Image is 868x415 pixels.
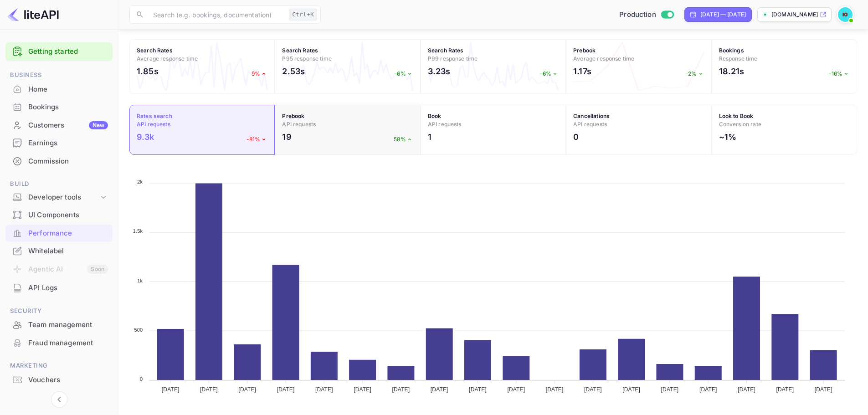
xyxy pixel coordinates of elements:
span: Response time [719,55,758,62]
tspan: [DATE] [354,386,371,393]
h2: 18.21s [719,65,745,77]
a: Team management [5,316,113,333]
strong: Prebook [282,113,304,119]
p: -81% [247,135,268,143]
h2: 0 [573,131,579,143]
div: Whitelabel [5,242,113,260]
div: Switch to Sandbox mode [616,10,677,20]
div: Bookings [28,102,108,113]
div: Earnings [5,134,113,152]
span: Conversion rate [719,121,761,128]
span: Average response time [573,55,634,62]
div: [DATE] — [DATE] [700,10,746,19]
div: UI Components [28,210,108,220]
div: Fraud management [28,338,108,348]
tspan: [DATE] [431,386,448,393]
div: Bookings [5,98,113,116]
tspan: [DATE] [699,386,717,393]
tspan: [DATE] [738,386,755,393]
span: API requests [137,121,170,128]
div: API Logs [28,283,108,293]
tspan: [DATE] [584,386,602,393]
div: Developer tools [28,192,99,203]
span: Security [5,306,113,316]
span: API requests [282,121,316,128]
div: Fraud management [5,334,113,352]
div: API Logs [5,279,113,297]
a: Bookings [5,98,113,115]
div: Commission [28,156,108,167]
div: Team management [28,320,108,330]
strong: Book [428,113,442,119]
p: -6% [394,70,413,78]
strong: Prebook [573,47,596,54]
h2: 1.85s [137,65,159,77]
tspan: [DATE] [238,386,256,393]
strong: Cancellations [573,113,610,119]
div: Click to change the date range period [684,7,752,22]
div: Commission [5,153,113,170]
div: Vouchers [28,375,108,385]
tspan: [DATE] [392,386,410,393]
tspan: [DATE] [277,386,295,393]
p: -2% [685,70,704,78]
a: API Logs [5,279,113,296]
div: Ctrl+K [289,9,317,20]
tspan: [DATE] [507,386,525,393]
span: Build [5,179,113,189]
span: Production [619,10,656,20]
a: CustomersNew [5,117,113,133]
span: API requests [428,121,462,128]
tspan: 2k [137,179,143,184]
h2: 1.17s [573,65,591,77]
div: CustomersNew [5,117,113,134]
strong: Search Rates [282,47,318,54]
tspan: 0 [140,376,143,382]
a: Commission [5,153,113,169]
a: Performance [5,225,113,241]
a: Getting started [28,46,108,57]
tspan: [DATE] [200,386,218,393]
strong: Search Rates [428,47,464,54]
a: Vouchers [5,371,113,388]
strong: Look to Book [719,113,754,119]
tspan: [DATE] [315,386,333,393]
img: Ivan Orlov [838,7,853,22]
span: P99 response time [428,55,478,62]
tspan: [DATE] [776,386,794,393]
div: UI Components [5,206,113,224]
tspan: 1.5k [133,228,143,234]
span: Marketing [5,361,113,371]
tspan: [DATE] [622,386,640,393]
a: Earnings [5,134,113,151]
p: 9% [252,70,267,78]
div: Performance [28,228,108,239]
tspan: [DATE] [546,386,564,393]
p: 58% [394,135,413,143]
div: New [89,121,108,129]
tspan: 500 [134,327,143,333]
div: Earnings [28,138,108,149]
span: Average response time [137,55,198,62]
p: [DOMAIN_NAME] [771,10,818,19]
tspan: [DATE] [661,386,679,393]
h2: 2.53s [282,65,305,77]
a: Whitelabel [5,242,113,259]
div: Getting started [5,42,113,61]
strong: Rates search [137,113,172,119]
h2: 3.23s [428,65,451,77]
span: API requests [573,121,607,128]
img: LiteAPI logo [7,7,59,22]
h2: 9.3k [137,131,154,143]
button: Collapse navigation [51,391,67,408]
div: Vouchers [5,371,113,389]
tspan: [DATE] [469,386,487,393]
div: Whitelabel [28,246,108,256]
p: -6% [540,70,559,78]
tspan: [DATE] [815,386,832,393]
div: Developer tools [5,190,113,205]
strong: Search Rates [137,47,173,54]
div: Customers [28,120,108,131]
strong: Bookings [719,47,744,54]
div: Team management [5,316,113,334]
